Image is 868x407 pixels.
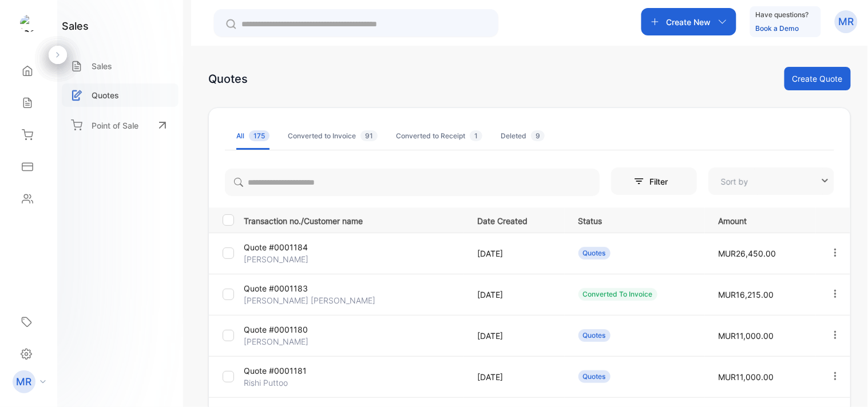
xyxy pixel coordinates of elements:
a: Sales [62,54,179,78]
span: 175 [249,130,269,141]
p: [PERSON_NAME] [244,336,317,348]
p: Sort by [721,175,748,187]
span: MUR11,000.00 [719,331,774,341]
p: Rishi Puttoo [244,377,317,389]
button: Sort by [708,167,834,195]
div: Converted To Invoice [578,288,657,301]
span: MUR26,450.00 [719,249,776,258]
div: Converted to Receipt [396,131,482,141]
p: MR [839,14,854,29]
p: Have questions? [756,9,809,21]
p: Quote #0001181 [244,365,317,377]
p: [DATE] [477,248,554,260]
p: Sales [92,60,112,72]
button: MR [835,8,858,35]
p: Quote #0001184 [244,241,317,253]
p: MR [17,374,32,389]
div: All [236,131,269,141]
p: [DATE] [477,330,554,342]
button: Create New [641,8,736,35]
div: Quotes [578,329,611,342]
p: Status [578,213,695,227]
span: 1 [470,130,482,141]
div: Converted to Invoice [288,131,378,141]
img: logo [20,15,37,32]
p: Quotes [92,89,119,101]
span: MUR11,000.00 [719,372,774,382]
p: Create New [667,16,711,28]
p: Quote #0001180 [244,324,317,336]
div: Quotes [208,70,248,87]
p: Amount [719,213,806,227]
div: Deleted [501,131,545,141]
p: [PERSON_NAME] [PERSON_NAME] [244,294,375,306]
p: Point of Sale [92,119,138,131]
div: Quotes [578,247,611,260]
p: Transaction no./Customer name [244,213,463,227]
div: Quotes [578,370,611,383]
p: [DATE] [477,289,554,301]
p: Quote #0001183 [244,282,317,294]
span: 91 [360,130,378,141]
span: MUR16,215.00 [719,290,774,300]
button: Create Quote [784,67,851,90]
a: Point of Sale [62,113,179,138]
a: Book a Demo [756,24,799,33]
p: [DATE] [477,371,554,383]
h1: sales [62,18,89,34]
span: 9 [531,130,545,141]
p: Date Created [477,213,554,227]
p: [PERSON_NAME] [244,253,317,265]
a: Quotes [62,83,179,107]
